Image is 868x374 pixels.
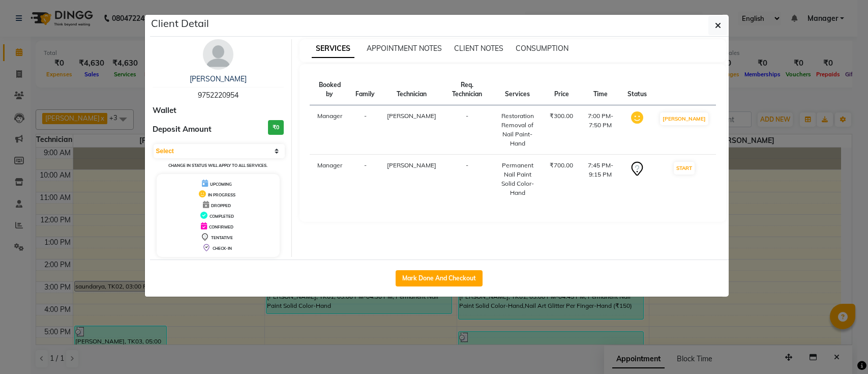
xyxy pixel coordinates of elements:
span: 9752220954 [198,91,238,100]
td: 7:00 PM-7:50 PM [579,105,621,155]
span: Deposit Amount [153,124,212,135]
h5: Client Detail [151,16,209,31]
a: [PERSON_NAME] [190,74,247,83]
h3: ₹0 [268,120,284,135]
div: Restoration Removal of Nail Paint-Hand [497,111,537,148]
span: COMPLETED [209,214,234,219]
span: [PERSON_NAME] [387,112,436,120]
th: Services [491,74,544,105]
small: Change in status will apply to all services. [168,163,267,168]
td: Manager [310,155,349,204]
span: CONSUMPTION [516,44,568,53]
button: START [674,162,695,175]
th: Req. Technician [442,74,491,105]
th: Booked by [310,74,349,105]
td: - [349,155,381,204]
th: Family [349,74,381,105]
td: 7:45 PM-9:15 PM [579,155,621,204]
th: Technician [381,74,442,105]
span: SERVICES [312,40,354,58]
span: APPOINTMENT NOTES [367,44,442,53]
button: Mark Done And Checkout [396,270,483,286]
img: avatar [203,39,233,70]
span: [PERSON_NAME] [387,161,436,169]
div: ₹700.00 [550,161,573,170]
td: - [349,105,381,155]
iframe: chat widget [825,333,858,364]
td: - [442,105,491,155]
th: Status [621,74,653,105]
div: ₹300.00 [550,111,573,121]
span: TENTATIVE [211,235,233,240]
span: CONFIRMED [209,224,233,229]
span: CHECK-IN [213,246,232,251]
span: CLIENT NOTES [454,44,503,53]
span: UPCOMING [210,182,232,187]
th: Time [579,74,621,105]
td: - [442,155,491,204]
span: DROPPED [211,203,231,208]
th: Price [544,74,579,105]
td: Manager [310,105,349,155]
span: Wallet [153,105,176,117]
button: [PERSON_NAME] [660,112,708,125]
span: IN PROGRESS [208,192,235,197]
div: Permanent Nail Paint Solid Color-Hand [497,161,537,197]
